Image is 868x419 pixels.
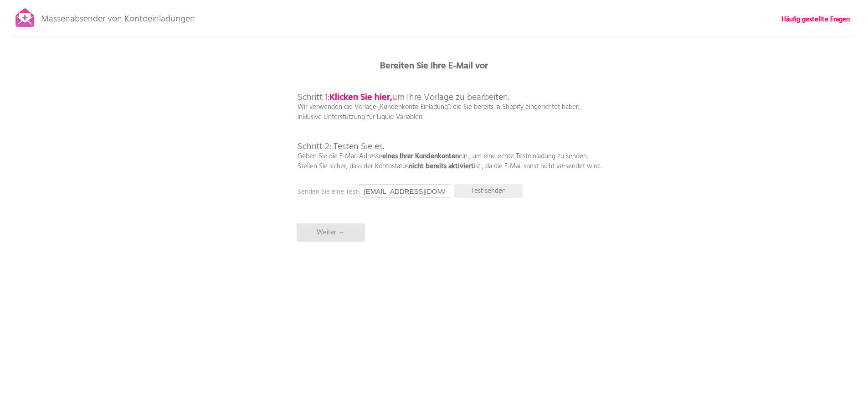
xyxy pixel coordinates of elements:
font: Senden Sie eine Test-E-Mail an [298,186,386,197]
font: ist , da die E-Mail sonst nicht versendet wird. [474,161,601,172]
font: Häufig gestellte Fragen [781,14,850,25]
font: eines Ihrer Kundenkonten [382,151,459,162]
font: Wir verwenden die Vorlage „Kundenkonto-Einladung“, die Sie bereits in Shopify eingerichtet haben, [298,102,581,113]
font: nicht bereits aktiviert [409,161,474,172]
font: Geben Sie die E-Mail-Adresse [298,151,382,162]
font: Bereiten Sie Ihre E-Mail vor [380,59,488,73]
font: Massenabsender von Kontoeinladungen [41,12,195,26]
font: Weiter → [317,227,345,238]
font: um Ihre Vorlage zu bearbeiten. [392,90,509,105]
a: Häufig gestellte Fragen [781,15,850,25]
font: inklusive Unterstützung für Liquid-Variablen. [298,112,423,123]
font: ein , um eine echte Testeinladung zu senden. [459,151,588,162]
font: Stellen Sie sicher, dass der Kontostatus [298,161,409,172]
font: Schritt 2: Testen Sie es. [298,140,384,154]
a: Klicken Sie hier, [329,90,392,105]
font: Schritt 1: [298,90,329,105]
font: Test senden [471,186,506,197]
